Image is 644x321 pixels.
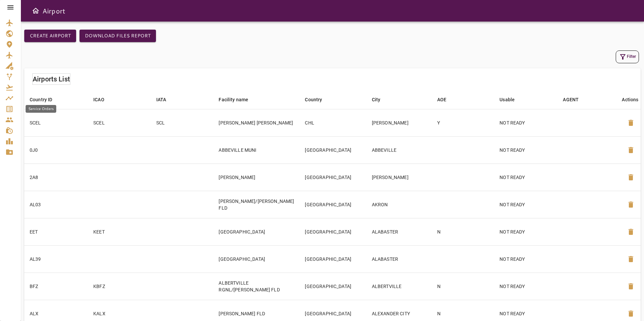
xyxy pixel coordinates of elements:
[616,50,639,63] button: Filter
[79,30,156,42] button: Download Files Report
[305,96,322,104] div: Country
[24,109,88,136] td: SCEL
[299,273,366,300] td: [GEOGRAPHIC_DATA]
[432,273,494,300] td: N
[24,30,76,42] button: Create airport
[213,273,299,300] td: ALBERTVILLE RGNL/[PERSON_NAME] FLD
[366,245,432,273] td: ALABASTER
[623,169,639,185] button: Delete Airport
[500,96,523,104] span: Usable
[88,109,151,136] td: SCEL
[627,201,635,209] span: delete
[299,164,366,191] td: [GEOGRAPHIC_DATA]
[30,96,53,104] div: Country ID
[213,164,299,191] td: [PERSON_NAME]
[623,278,639,294] button: Delete Airport
[88,218,151,245] td: KEET
[213,109,299,136] td: [PERSON_NAME] [PERSON_NAME]
[627,255,635,263] span: delete
[563,96,587,104] span: AGENT
[623,115,639,131] button: Delete Airport
[24,245,88,273] td: AL39
[500,119,552,126] p: NOT READY
[437,96,446,104] div: AOE
[500,283,552,290] p: NOT READY
[156,96,175,104] span: IATA
[88,273,151,300] td: KBFZ
[299,109,366,136] td: CHL
[30,96,61,104] span: Country ID
[500,201,552,208] p: NOT READY
[26,105,56,113] div: Service Orders
[627,228,635,236] span: delete
[432,109,494,136] td: Y
[627,119,635,127] span: delete
[151,109,214,136] td: SCL
[24,136,88,164] td: 0J0
[623,251,639,267] button: Delete Airport
[366,136,432,164] td: ABBEVILLE
[500,256,552,262] p: NOT READY
[500,228,552,235] p: NOT READY
[623,224,639,240] button: Delete Airport
[366,109,432,136] td: [PERSON_NAME]
[366,273,432,300] td: ALBERTVILLE
[500,147,552,153] p: NOT READY
[213,136,299,164] td: ABBEVILLE MUNI
[93,96,113,104] span: ICAO
[627,310,635,318] span: delete
[156,96,166,104] div: IATA
[372,96,389,104] span: City
[219,96,248,104] div: Facility name
[500,310,552,317] p: NOT READY
[213,218,299,245] td: [GEOGRAPHIC_DATA]
[299,191,366,218] td: [GEOGRAPHIC_DATA]
[24,218,88,245] td: EET
[305,96,331,104] span: Country
[623,197,639,213] button: Delete Airport
[219,96,257,104] span: Facility name
[372,96,381,104] div: City
[24,164,88,191] td: 2A8
[29,4,42,17] button: Open drawer
[563,96,579,104] div: AGENT
[437,96,455,104] span: AOE
[366,191,432,218] td: AKRON
[299,136,366,164] td: [GEOGRAPHIC_DATA]
[299,245,366,273] td: [GEOGRAPHIC_DATA]
[24,191,88,218] td: AL03
[93,96,104,104] div: ICAO
[366,164,432,191] td: [PERSON_NAME]
[627,146,635,154] span: delete
[24,273,88,300] td: BFZ
[33,74,70,84] h6: Airports List
[500,96,515,104] div: Usable
[213,245,299,273] td: [GEOGRAPHIC_DATA]
[627,282,635,290] span: delete
[432,218,494,245] td: N
[213,191,299,218] td: [PERSON_NAME]/[PERSON_NAME] FLD
[500,174,552,181] p: NOT READY
[627,173,635,181] span: delete
[366,218,432,245] td: ALABASTER
[299,218,366,245] td: [GEOGRAPHIC_DATA]
[42,5,65,16] h6: Airport
[623,142,639,158] button: Delete Airport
